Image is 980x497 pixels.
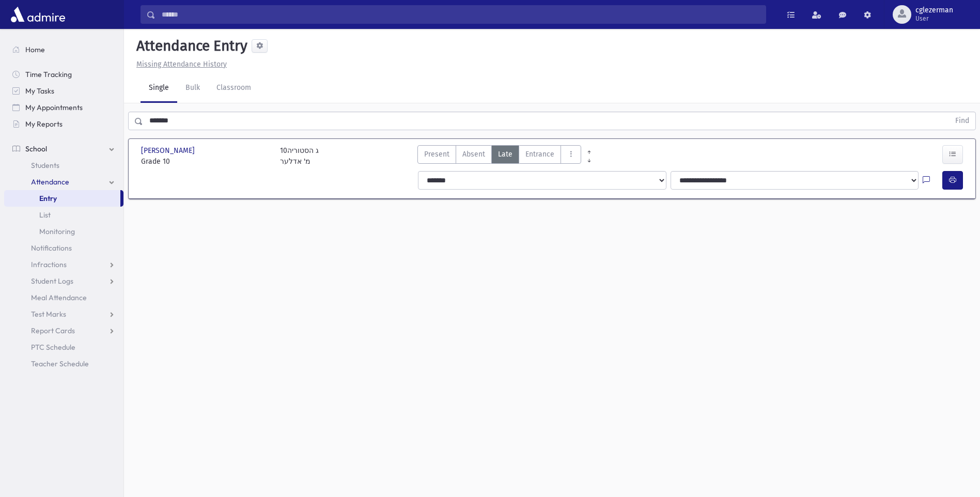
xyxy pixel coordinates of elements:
[949,112,975,130] button: Find
[141,156,270,167] span: Grade 10
[915,6,953,14] span: cglezerman
[4,41,123,58] a: Home
[25,103,83,112] span: My Appointments
[155,5,766,24] input: Search
[8,4,68,25] img: AdmirePro
[4,339,123,355] a: PTC Schedule
[280,145,319,167] div: 10ג הסטוריה מ' אדלער
[4,322,123,339] a: Report Cards
[4,273,123,289] a: Student Logs
[4,355,123,372] a: Teacher Schedule
[132,60,227,69] a: Missing Attendance History
[424,149,449,160] span: Present
[4,66,123,83] a: Time Tracking
[498,149,512,160] span: Late
[31,260,67,269] span: Infractions
[417,145,581,167] div: AttTypes
[915,14,953,23] span: User
[31,161,59,170] span: Students
[462,149,485,160] span: Absent
[31,326,75,335] span: Report Cards
[31,293,87,302] span: Meal Attendance
[4,141,123,157] a: School
[141,145,197,156] span: [PERSON_NAME]
[132,37,247,55] h5: Attendance Entry
[31,243,72,253] span: Notifications
[208,74,259,103] a: Classroom
[4,157,123,174] a: Students
[4,99,123,116] a: My Appointments
[25,86,54,96] span: My Tasks
[25,144,47,153] span: School
[4,289,123,306] a: Meal Attendance
[525,149,554,160] span: Entrance
[177,74,208,103] a: Bulk
[31,276,73,286] span: Student Logs
[4,190,120,207] a: Entry
[31,177,69,187] span: Attendance
[4,256,123,273] a: Infractions
[4,83,123,99] a: My Tasks
[39,210,51,220] span: List
[4,306,123,322] a: Test Marks
[4,116,123,132] a: My Reports
[141,74,177,103] a: Single
[25,45,45,54] span: Home
[4,174,123,190] a: Attendance
[136,60,227,69] u: Missing Attendance History
[39,194,57,203] span: Entry
[4,240,123,256] a: Notifications
[25,119,63,129] span: My Reports
[4,223,123,240] a: Monitoring
[39,227,75,236] span: Monitoring
[31,359,89,368] span: Teacher Schedule
[25,70,72,79] span: Time Tracking
[31,309,66,319] span: Test Marks
[4,207,123,223] a: List
[31,343,75,352] span: PTC Schedule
